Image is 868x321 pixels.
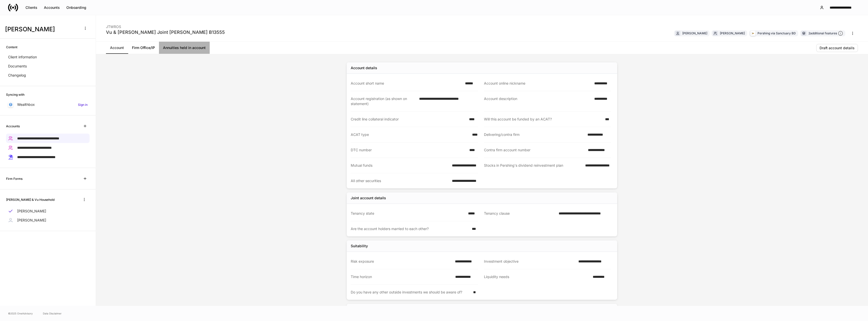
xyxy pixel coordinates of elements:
[6,176,22,181] h6: Firm Forms
[22,4,41,12] button: Clients
[484,211,556,216] div: Tenancy clause
[351,132,469,137] div: ACAT type
[816,44,858,52] button: Draft account details
[351,65,377,70] div: Account details
[351,290,470,295] div: Do you have any other outside investments we should be aware of?
[351,274,452,279] div: Time horizon
[6,53,90,62] a: Client information
[484,274,590,280] div: Liquidity needs
[682,31,707,36] div: [PERSON_NAME]
[41,4,63,12] button: Accounts
[44,6,60,9] div: Accounts
[6,207,90,216] a: [PERSON_NAME]
[484,96,591,106] div: Account description
[106,42,128,54] a: Account
[351,243,368,249] div: Suitability
[63,4,90,12] button: Onboarding
[6,197,55,202] h6: [PERSON_NAME] & Vu Household
[6,100,90,109] a: WealthboxSign in
[351,226,469,231] div: Are the account holders married to each other?
[6,124,20,129] h6: Accounts
[5,25,78,33] h3: [PERSON_NAME]
[17,218,46,223] p: [PERSON_NAME]
[8,311,33,315] span: © 2025 OneAdvisory
[43,311,62,315] a: Data Disclaimer
[25,6,37,9] div: Clients
[484,81,591,86] div: Account online nickname
[8,55,37,60] p: Client information
[106,29,225,35] div: Vu & [PERSON_NAME] Joint [PERSON_NAME] B13555
[6,45,17,50] h6: Content
[351,195,386,201] div: Joint account details
[351,178,449,183] div: All other securities
[484,163,582,168] div: Stocks in Pershing's dividend reinvestment plan
[351,147,466,153] div: DTC number
[720,31,745,36] div: [PERSON_NAME]
[351,117,466,122] div: Credit line collateral indicator
[484,117,602,122] div: Will this account be funded by an ACAT?
[484,259,575,264] div: Investment objective
[351,211,465,216] div: Tenancy state
[8,64,27,69] p: Documents
[66,6,86,9] div: Onboarding
[820,46,855,50] div: Draft account details
[106,21,225,29] div: JTWROS
[6,71,90,80] a: Changelog
[351,96,416,106] div: Account registration (as shown on statement)
[484,132,584,137] div: Delivering/contra firm
[17,102,35,107] p: Wealthbox
[128,42,159,54] a: Firm Office/IP
[6,62,90,71] a: Documents
[484,147,585,153] div: Contra firm account number
[6,92,24,97] h6: Syncing with
[808,31,843,36] div: 2 additional features
[757,31,796,36] div: Pershing via Sanctuary BD
[351,259,452,264] div: Risk exposure
[351,81,462,86] div: Account short name
[159,42,210,54] a: Annuities held in account
[351,163,449,168] div: Mutual funds
[78,102,88,107] h6: Sign in
[17,209,46,214] p: [PERSON_NAME]
[6,216,90,225] a: [PERSON_NAME]
[8,73,26,78] p: Changelog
